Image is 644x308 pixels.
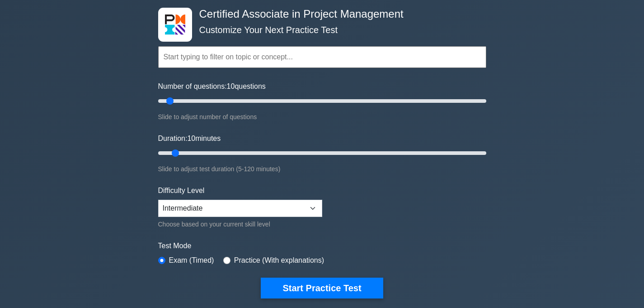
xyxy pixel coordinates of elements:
[169,255,214,266] label: Exam (Timed)
[158,111,486,122] div: Slide to adjust number of questions
[158,164,486,174] div: Slide to adjust test duration (5-120 minutes)
[227,82,235,90] span: 10
[187,135,195,142] span: 10
[234,255,324,266] label: Practice (With explanations)
[158,241,486,251] label: Test Mode
[158,81,266,92] label: Number of questions: questions
[158,185,205,196] label: Difficulty Level
[261,278,383,298] button: Start Practice Test
[158,219,322,230] div: Choose based on your current skill level
[158,133,221,144] label: Duration: minutes
[158,46,486,68] input: Start typing to filter on topic or concept...
[196,8,442,21] h4: Certified Associate in Project Management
